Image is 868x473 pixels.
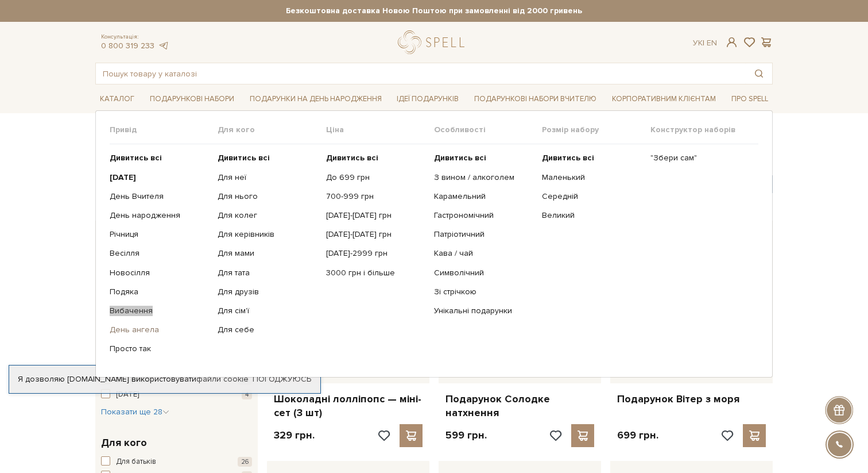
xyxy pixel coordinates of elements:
[326,125,434,135] span: Ціна
[434,229,533,240] a: Патріотичний
[110,191,209,202] a: День Вчителя
[434,210,533,221] a: Гастрономічний
[617,429,658,442] p: 699 грн.
[95,6,773,16] strong: Безкоштовна доставка Новою Поштою при замовленні від 2000 гривень
[445,429,487,442] p: 599 грн.
[110,248,209,259] a: Весілля
[326,229,425,240] a: [DATE]-[DATE] грн
[101,41,154,51] a: 0 800 319 233
[157,41,169,51] a: telegram
[110,229,209,240] a: Річниця
[434,268,533,278] a: Символічний
[96,63,746,84] input: Пошук товару у каталозі
[110,306,209,316] a: Вибачення
[727,90,773,108] a: Про Spell
[110,210,209,221] a: День народження
[218,172,317,183] a: Для неї
[218,248,317,259] a: Для мами
[116,389,139,401] span: [DATE]
[326,248,425,259] a: [DATE]-2999 грн
[95,110,773,377] div: Каталог
[110,153,162,163] b: Дивитись всі
[110,172,136,182] b: [DATE]
[101,407,169,417] span: Показати ще 28
[218,268,317,278] a: Для тата
[470,89,601,109] a: Подарункові набори Вчителю
[101,406,169,418] button: Показати ще 28
[746,63,772,84] button: Пошук товару у каталозі
[542,191,641,202] a: Середній
[218,210,317,221] a: Для колег
[274,429,315,442] p: 329 грн.
[218,153,317,163] a: Дивитись всі
[326,153,425,163] a: Дивитись всі
[392,90,463,108] a: Ідеї подарунків
[101,456,252,468] button: Для батьків 26
[445,393,594,420] a: Подарунок Солодке натхнення
[326,210,425,221] a: [DATE]-[DATE] грн
[218,229,317,240] a: Для керівників
[218,125,325,135] span: Для кого
[434,306,533,316] a: Унікальні подарунки
[110,268,209,278] a: Новосілля
[650,125,758,135] span: Конструктор наборів
[218,325,317,335] a: Для себе
[434,191,533,202] a: Карамельний
[253,374,311,384] a: Погоджуюсь
[434,125,542,135] span: Особливості
[101,435,147,451] span: Для кого
[110,325,209,335] a: День ангела
[326,172,425,183] a: До 699 грн
[434,172,533,183] a: З вином / алкоголем
[326,153,378,163] b: Дивитись всі
[607,90,720,108] a: Корпоративним клієнтам
[101,389,252,401] button: [DATE] 4
[650,153,750,163] a: "Збери сам"
[542,172,641,183] a: Маленький
[110,344,209,354] a: Просто так
[542,125,650,135] span: Розмір набору
[145,90,239,108] a: Подарункові набори
[703,38,704,48] span: |
[110,287,209,297] a: Подяка
[542,153,594,163] b: Дивитись всі
[434,248,533,259] a: Кава / чай
[434,153,533,163] a: Дивитись всі
[245,90,386,108] a: Подарунки на День народження
[542,210,641,221] a: Великий
[326,268,425,278] a: 3000 грн і більше
[218,306,317,316] a: Для сім'ї
[218,191,317,202] a: Для нього
[116,456,156,468] span: Для батьків
[434,287,533,297] a: Зі стрічкою
[110,172,209,183] a: [DATE]
[617,393,766,406] a: Подарунок Вітер з моря
[218,287,317,297] a: Для друзів
[9,374,320,384] div: Я дозволяю [DOMAIN_NAME] використовувати
[707,38,717,48] a: En
[274,393,423,420] a: Шоколадні лолліпопс — міні-сет (3 шт)
[434,153,486,163] b: Дивитись всі
[101,33,169,41] span: Консультація:
[218,153,270,163] b: Дивитись всі
[542,153,641,163] a: Дивитись всі
[398,30,470,54] a: logo
[110,153,209,163] a: Дивитись всі
[95,90,139,108] a: Каталог
[242,390,252,399] span: 4
[326,191,425,202] a: 700-999 грн
[238,457,252,467] span: 26
[693,38,717,48] div: Ук
[196,374,249,384] a: файли cookie
[110,125,218,135] span: Привід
